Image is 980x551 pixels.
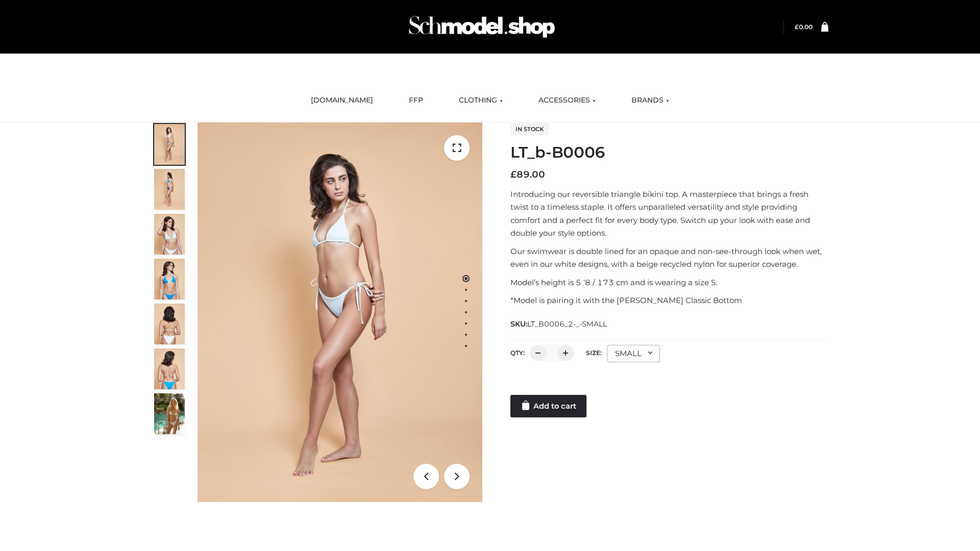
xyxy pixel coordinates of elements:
[510,188,828,240] p: Introducing our reversible triangle bikini top. A masterpiece that brings a fresh twist to a time...
[154,259,185,299] img: ArielClassicBikiniTop_CloudNine_AzureSky_OW114ECO_4-scaled.jpg
[586,349,602,357] label: Size:
[451,89,510,112] a: CLOTHING
[510,294,828,307] p: *Model is pairing it with the [PERSON_NAME] Classic Bottom
[624,89,677,112] a: BRANDS
[510,318,608,330] span: SKU:
[154,124,185,165] img: ArielClassicBikiniTop_CloudNine_AzureSky_OW114ECO_1-scaled.jpg
[795,23,813,31] a: £0.00
[795,23,813,31] bdi: 0.00
[531,89,603,112] a: ACCESSORIES
[405,7,558,47] img: Schmodel Admin 964
[198,122,482,502] img: ArielClassicBikiniTop_CloudNine_AzureSky_OW114ECO_1
[510,395,586,417] a: Add to cart
[510,143,828,162] h1: LT_b-B0006
[510,123,549,135] span: In stock
[510,169,517,180] span: £
[154,169,185,210] img: ArielClassicBikiniTop_CloudNine_AzureSky_OW114ECO_2-scaled.jpg
[795,23,799,31] span: £
[154,393,185,434] img: Arieltop_CloudNine_AzureSky2.jpg
[527,319,607,329] span: LT_B0006_2-_-SMALL
[401,89,431,112] a: FFP
[607,345,660,362] div: SMALL
[510,276,828,289] p: Model’s height is 5 ‘8 / 173 cm and is wearing a size S.
[510,349,525,357] label: QTY:
[154,348,185,389] img: ArielClassicBikiniTop_CloudNine_AzureSky_OW114ECO_8-scaled.jpg
[154,214,185,255] img: ArielClassicBikiniTop_CloudNine_AzureSky_OW114ECO_3-scaled.jpg
[154,304,185,344] img: ArielClassicBikiniTop_CloudNine_AzureSky_OW114ECO_7-scaled.jpg
[510,169,545,180] bdi: 89.00
[303,89,381,112] a: [DOMAIN_NAME]
[510,245,828,271] p: Our swimwear is double lined for an opaque and non-see-through look when wet, even in our white d...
